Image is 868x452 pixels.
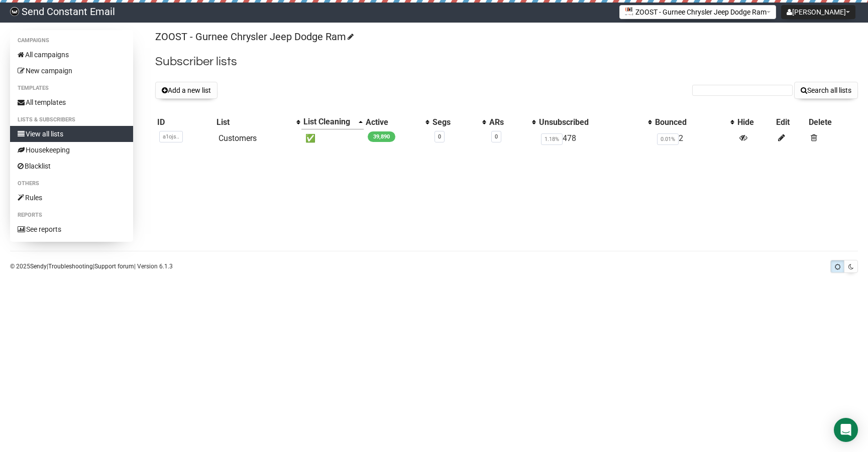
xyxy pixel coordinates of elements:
[487,115,537,129] th: ARs: No sort applied, activate to apply an ascending sort
[155,31,352,43] a: ZOOST - Gurnee Chrysler Jeep Dodge Ram
[495,133,498,140] a: 0
[10,63,133,79] a: New campaign
[10,158,133,174] a: Blacklist
[430,115,487,129] th: Segs: No sort applied, activate to apply an ascending sort
[10,221,133,237] a: See reports
[368,131,395,142] span: 39,890
[653,115,735,129] th: Bounced: No sort applied, activate to apply an ascending sort
[219,133,257,143] a: Customers
[774,115,807,129] th: Edit: No sort applied, sorting is disabled
[30,263,47,270] a: Sendy
[155,115,214,129] th: ID: No sort applied, sorting is disabled
[10,126,133,142] a: View all lists
[216,117,291,127] div: List
[541,133,563,145] span: 1.18%
[735,115,774,129] th: Hide: No sort applied, sorting is disabled
[301,129,364,148] td: ✅
[159,131,183,142] span: a1ojs..
[94,263,134,270] a: Support forum
[438,133,441,140] a: 0
[10,47,133,63] a: All campaigns
[619,5,776,19] button: ZOOST - Gurnee Chrysler Jeep Dodge Ram
[834,418,858,442] div: Open Intercom Messenger
[364,115,430,129] th: Active: No sort applied, activate to apply an ascending sort
[214,115,301,129] th: List: No sort applied, activate to apply an ascending sort
[48,263,93,270] a: Troubleshooting
[10,178,133,190] li: Others
[10,190,133,206] a: Rules
[155,53,858,71] h2: Subscriber lists
[539,117,643,127] div: Unsubscribed
[155,82,218,99] button: Add a new list
[10,209,133,221] li: Reports
[776,117,805,127] div: Edit
[807,115,858,129] th: Delete: No sort applied, sorting is disabled
[10,35,133,47] li: Campaigns
[794,82,858,99] button: Search all lists
[809,117,856,127] div: Delete
[366,117,420,127] div: Active
[781,5,855,19] button: [PERSON_NAME]
[10,94,133,110] a: All templates
[737,117,772,127] div: Hide
[303,117,354,127] div: List Cleaning
[301,115,364,129] th: List Cleaning: Ascending sort applied, activate to apply a descending sort
[10,7,19,16] img: 5a92da3e977d5749e38a0ef9416a1eaa
[432,117,477,127] div: Segs
[655,117,725,127] div: Bounced
[657,133,679,145] span: 0.01%
[10,261,173,272] p: © 2025 | | | Version 6.1.3
[489,117,527,127] div: ARs
[157,117,212,127] div: ID
[10,82,133,94] li: Templates
[625,8,633,16] img: 116.jpg
[10,114,133,126] li: Lists & subscribers
[537,129,653,148] td: 478
[653,129,735,148] td: 2
[537,115,653,129] th: Unsubscribed: No sort applied, activate to apply an ascending sort
[10,142,133,158] a: Housekeeping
